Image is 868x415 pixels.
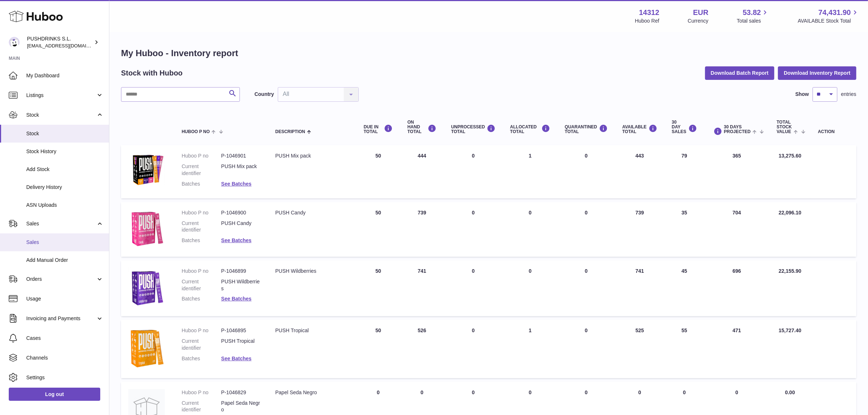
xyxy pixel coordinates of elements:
dd: P-1046829 [221,389,261,396]
span: 0 [585,327,588,333]
div: PUSHDRINKS S.L. [27,35,93,49]
td: 45 [665,260,704,317]
dd: P-1046899 [221,268,261,275]
td: 741 [400,260,444,317]
span: Stock History [26,148,104,155]
dt: Batches [182,295,221,302]
span: AVAILABLE Stock Total [798,18,859,24]
button: Download Batch Report [705,66,775,79]
span: 22,096.10 [779,210,801,216]
dt: Batches [182,355,221,362]
strong: 14312 [639,8,659,18]
div: 30 DAY SALES [672,120,697,135]
a: See Batches [221,356,252,361]
dd: P-1046895 [221,327,261,334]
div: Papel Seda Negro [275,389,349,396]
div: UNPROCESSED Total [451,124,496,134]
span: entries [841,91,856,98]
span: Delivery History [26,184,104,191]
a: See Batches [221,237,252,243]
dt: Current identifier [182,163,221,177]
dd: P-1046900 [221,209,261,216]
td: 741 [615,260,665,317]
td: 50 [357,145,400,198]
dt: Batches [182,237,221,244]
dd: Papel Seda Negro [221,400,261,414]
div: AVAILABLE Total [622,124,657,134]
td: 0 [444,260,503,317]
span: 15,727.40 [779,327,801,333]
button: Download Inventory Report [778,66,856,79]
span: Stock [26,112,96,119]
dt: Current identifier [182,400,221,414]
td: 443 [615,145,665,198]
span: Usage [26,295,104,302]
span: [EMAIL_ADDRESS][DOMAIN_NAME] [27,43,107,49]
dd: P-1046901 [221,152,261,159]
span: 53.82 [743,8,761,18]
td: 0 [503,202,557,257]
td: 444 [400,145,444,198]
td: 471 [704,320,770,378]
td: 50 [357,202,400,257]
span: Settings [26,374,104,381]
dd: PUSH Candy [221,220,261,234]
img: product image [128,268,165,307]
div: PUSH Tropical [275,327,349,334]
td: 0 [444,320,503,378]
span: Sales [26,239,104,246]
span: 0 [585,268,588,274]
td: 0 [444,145,503,198]
dt: Huboo P no [182,268,221,275]
span: Invoicing and Payments [26,315,96,322]
dt: Current identifier [182,278,221,292]
td: 1 [503,145,557,198]
td: 1 [503,320,557,378]
img: product image [128,209,165,248]
h1: My Huboo - Inventory report [121,47,856,59]
div: DUE IN TOTAL [364,124,393,134]
span: 0 [585,153,588,159]
div: Currency [688,18,709,24]
dt: Batches [182,181,221,187]
td: 79 [665,145,704,198]
span: Description [275,129,305,134]
div: PUSH Candy [275,209,349,216]
img: internalAdmin-14312@internal.huboo.com [9,37,20,48]
span: ASN Uploads [26,202,104,209]
strong: EUR [693,8,708,18]
dd: PUSH Tropical [221,338,261,352]
span: Stock [26,130,104,137]
span: Listings [26,92,96,99]
td: 50 [357,260,400,317]
td: 365 [704,145,770,198]
span: Total stock value [776,120,792,135]
div: ALLOCATED Total [510,124,550,134]
a: 74,431.90 AVAILABLE Stock Total [798,8,859,24]
span: 0.00 [785,389,795,395]
dd: PUSH Wildberries [221,278,261,292]
span: Total sales [737,18,769,24]
span: 22,155.90 [779,268,801,274]
td: 526 [400,320,444,378]
dt: Current identifier [182,338,221,352]
span: Huboo P no [182,129,210,134]
td: 696 [704,260,770,317]
div: PUSH Mix pack [275,152,349,159]
span: Add Manual Order [26,257,104,264]
label: Country [254,91,274,98]
div: Action [818,129,849,134]
span: 0 [585,389,588,395]
span: My Dashboard [26,72,104,79]
dd: PUSH Mix pack [221,163,261,177]
span: 0 [585,210,588,216]
a: See Batches [221,296,252,302]
span: Orders [26,276,96,283]
dt: Current identifier [182,220,221,234]
div: QUARANTINED Total [565,124,608,134]
dt: Huboo P no [182,209,221,216]
span: 30 DAYS PROJECTED [724,125,751,134]
td: 50 [357,320,400,378]
div: Huboo Ref [635,18,659,24]
dt: Huboo P no [182,389,221,396]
